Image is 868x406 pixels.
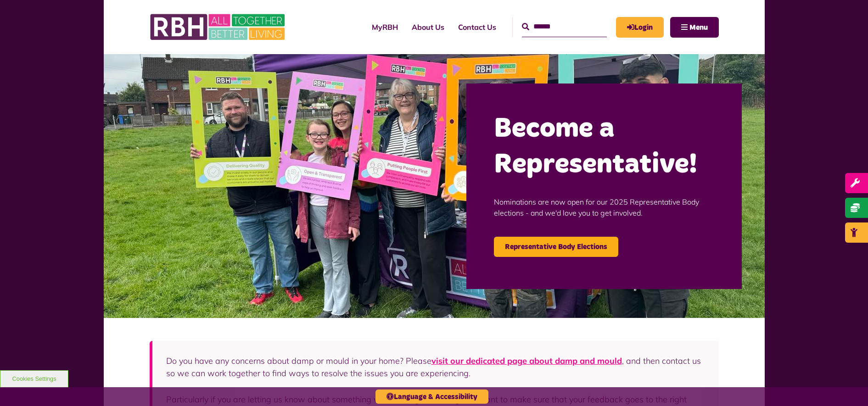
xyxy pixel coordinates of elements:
[494,183,714,232] p: Nominations are now open for our 2025 Representative Body elections - and we'd love you to get in...
[166,355,705,379] p: Do you have any concerns about damp or mould in your home? Please , and then contact us so we can...
[689,24,708,31] span: Menu
[494,237,618,257] a: Representative Body Elections
[375,389,488,404] button: Language & Accessibility
[104,54,765,318] img: Image (22)
[365,15,405,39] a: MyRBH
[150,9,287,45] img: RBH
[451,15,503,39] a: Contact Us
[616,17,664,38] a: MyRBH
[670,17,719,38] button: Navigation
[431,356,622,366] a: visit our dedicated page about damp and mould
[494,111,714,183] h2: Become a Representative!
[405,15,451,39] a: About Us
